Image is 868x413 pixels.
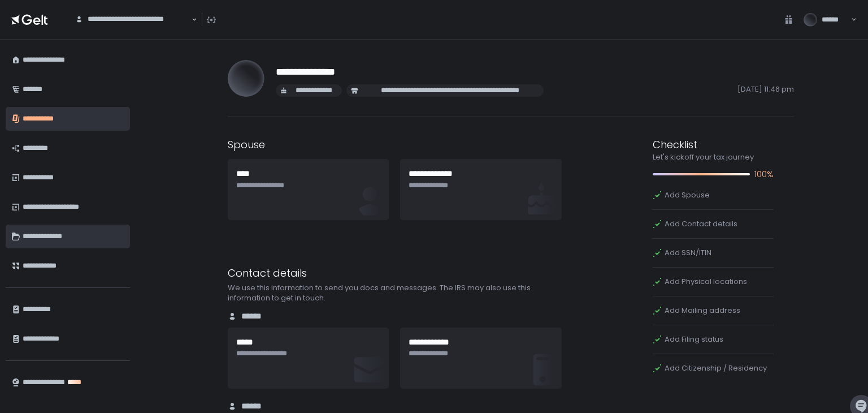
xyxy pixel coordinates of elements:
[548,84,794,97] span: [DATE] 11:46 pm
[754,168,774,181] span: 100%
[228,283,563,303] div: We use this information to send you docs and messages. The IRS may also use this information to g...
[665,219,737,229] span: Add Contact details
[665,363,767,373] span: Add Citizenship / Residency
[68,8,197,32] div: Search for option
[653,137,774,152] div: Checklist
[75,24,190,36] input: Search for option
[665,248,711,258] span: Add SSN/ITIN
[665,277,747,287] span: Add Physical locations
[665,334,723,345] span: Add Filing status
[228,137,563,152] div: Spouse
[228,265,563,281] div: Contact details
[665,306,740,316] span: Add Mailing address
[665,190,710,200] span: Add Spouse
[653,152,774,162] div: Let's kickoff your tax journey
